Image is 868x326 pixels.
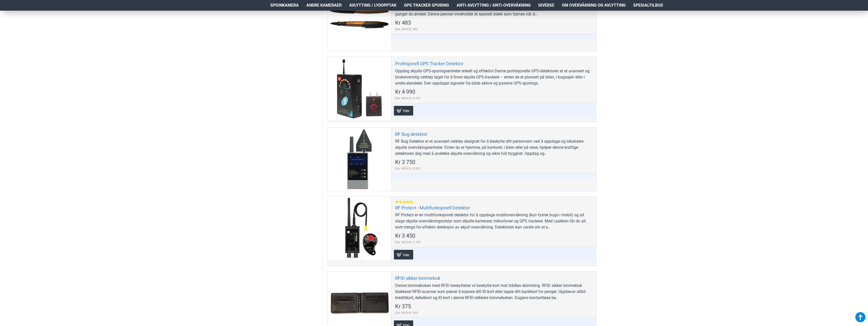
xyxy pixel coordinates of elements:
[395,27,418,31] span: Eks. MVA:Kr 386
[395,166,421,171] span: Eks. MVA:Kr 3 000
[538,2,554,8] span: Diverse
[395,205,470,211] a: RF Protect - Multifunksjonell Detektor
[328,197,391,260] a: RF Protect - Multifunksjonell Detektor RF Protect - Multifunksjonell Detektor
[328,57,391,120] a: Profesjonell GPS Tracker Detektor Profesjonell GPS Tracker Detektor
[349,2,396,8] span: Avlytting / Lydopptak
[395,240,421,244] span: Eks. MVA:Kr 2 760
[306,2,342,8] span: Andre kameraer
[402,109,411,112] span: Kjøp
[395,131,427,137] a: RF Bug detektor
[395,89,415,95] span: Kr 4 990
[395,233,415,239] span: Kr 3 450
[395,283,592,301] div: Denne lommeboken med RFID beskyttelse vil beskytte kort mot trådløs skimming. RFID sikker lommebo...
[395,311,418,315] span: Eks. MVA:Kr 300
[328,127,391,191] a: RF Bug detektor RF Bug detektor
[395,20,411,26] span: Kr 483
[402,253,411,256] span: Kjøp
[395,68,592,86] div: Oppdag skjulte GPS-sporingsenheter enkelt og effektivt Denne profesjonelle GPS-detektoren er et a...
[395,212,592,230] div: RF Protect er en multifunksjonell detektor for å oppdage mobilovervåkning (kun fysisk bugs i mobi...
[395,159,415,165] span: Kr 3 750
[562,2,626,8] span: Om overvåkning og avlytting
[270,2,299,8] span: Spionkamera
[395,61,463,67] a: Profesjonell GPS Tracker Detektor
[404,2,449,8] span: GPS Tracker Sporing
[395,275,440,281] a: RFID sikker lommebok
[395,96,421,101] span: Eks. MVA:Kr 3 992
[457,2,531,8] span: Anti-avlytting / Anti-overvåkning
[633,2,663,8] span: Spesialtilbud
[395,304,411,309] span: Kr 375
[395,138,592,157] div: RF Bug Detektor er et avansert verktøy designet for å beskytte ditt personvern ved å oppdage og l...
